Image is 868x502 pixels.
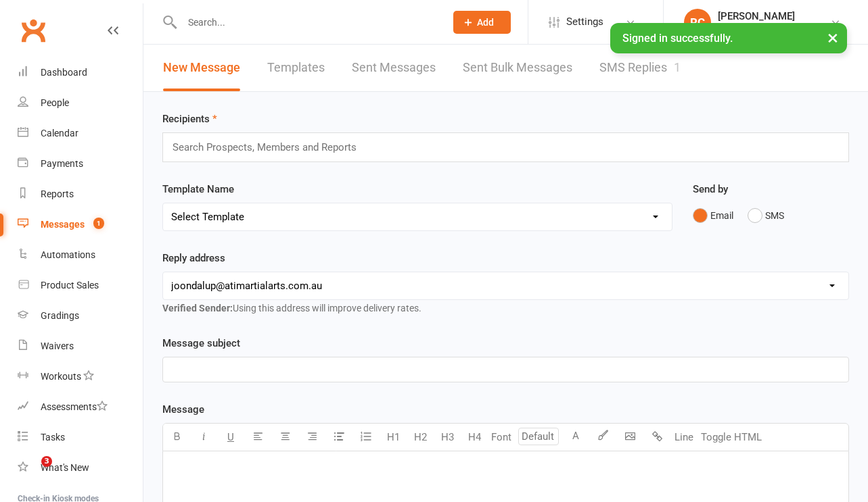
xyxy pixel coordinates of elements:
[41,249,95,260] div: Automations
[622,32,733,45] span: Signed in successfully.
[748,203,784,228] button: SMS
[670,424,698,451] button: Line
[162,303,421,313] span: Using this address will improve delivery rates.
[453,11,511,34] button: Add
[18,361,143,392] a: Workouts
[18,88,143,118] a: People
[718,22,830,34] div: ATI Martial Arts Joondalup
[41,158,83,169] div: Payments
[217,424,244,451] button: U
[18,453,143,483] a: What's New
[41,97,69,108] div: People
[178,13,436,32] input: Search...
[18,149,143,179] a: Payments
[718,10,830,22] div: [PERSON_NAME]
[18,209,143,240] a: Messages 1
[41,189,74,199] div: Reports
[693,203,733,228] button: Email
[93,218,104,229] span: 1
[674,60,681,74] div: 1
[41,341,74,351] div: Waivers
[461,424,488,451] button: H4
[407,424,434,451] button: H2
[227,431,234,443] span: U
[18,331,143,361] a: Waivers
[162,181,234,197] label: Template Name
[488,424,515,451] button: Font
[41,310,79,321] div: Gradings
[463,45,572,91] a: Sent Bulk Messages
[18,179,143,209] a: Reports
[41,462,89,473] div: What's New
[162,303,233,313] strong: Verified Sender:
[18,118,143,149] a: Calendar
[562,424,589,451] button: A
[18,240,143,270] a: Automations
[434,424,461,451] button: H3
[41,456,52,467] span: 3
[41,401,108,412] div: Assessments
[477,17,494,28] span: Add
[162,335,240,351] label: Message subject
[380,424,407,451] button: H1
[41,280,99,291] div: Product Sales
[162,401,204,418] label: Message
[171,139,370,156] input: Search Prospects, Members and Reports
[162,250,225,266] label: Reply address
[18,270,143,301] a: Product Sales
[821,23,845,52] button: ×
[18,392,143,422] a: Assessments
[41,432,65,443] div: Tasks
[599,45,681,91] a: SMS Replies1
[41,371,81,382] div: Workouts
[698,424,765,451] button: Toggle HTML
[14,456,46,488] iframe: Intercom live chat
[18,422,143,453] a: Tasks
[18,57,143,88] a: Dashboard
[41,219,85,230] div: Messages
[16,14,50,47] a: Clubworx
[352,45,436,91] a: Sent Messages
[41,67,87,78] div: Dashboard
[163,45,240,91] a: New Message
[566,7,603,37] span: Settings
[267,45,325,91] a: Templates
[162,111,217,127] label: Recipients
[693,181,728,197] label: Send by
[41,128,78,139] div: Calendar
[518,428,559,445] input: Default
[18,301,143,331] a: Gradings
[684,9,711,36] div: RC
